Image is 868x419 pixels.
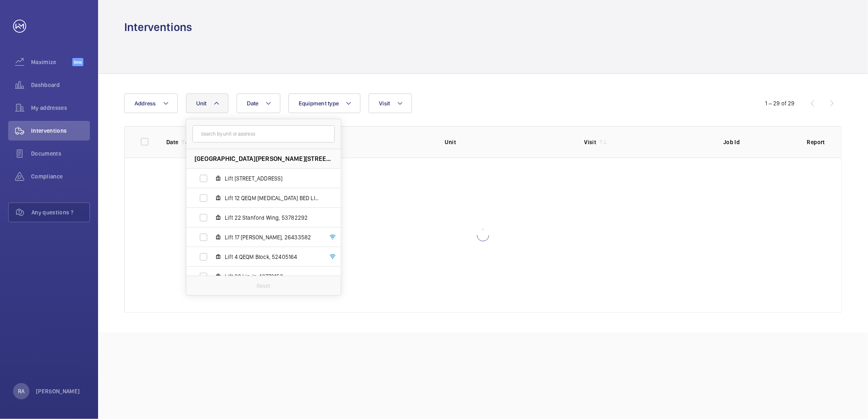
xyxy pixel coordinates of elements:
[299,100,339,107] span: Equipment type
[807,138,825,146] p: Report
[379,100,390,107] span: Visit
[31,172,90,181] span: Compliance
[31,58,72,66] span: Maximize
[369,94,412,113] button: Visit
[584,138,597,146] p: Visit
[765,99,795,107] div: 1 – 29 of 29
[225,194,320,202] span: Lift 12 QEQM [MEDICAL_DATA] BED LIFT, 69431710
[445,138,571,146] p: Unit
[225,272,320,281] span: Lift 36 Lindo, 18773153
[72,58,83,66] span: Beta
[134,100,156,107] span: Address
[306,138,432,146] p: Address
[225,214,320,222] span: Lift 22 Stanford Wing, 53782292
[247,100,259,107] span: Date
[186,94,228,113] button: Unit
[31,81,90,89] span: Dashboard
[124,94,178,113] button: Address
[18,387,25,395] p: RA
[225,233,320,241] span: Lift 17 [PERSON_NAME], 26433582
[289,94,361,113] button: Equipment type
[166,138,178,146] p: Date
[196,100,207,107] span: Unit
[36,387,80,395] p: [PERSON_NAME]
[257,282,271,290] p: Reset
[31,208,89,216] span: Any questions ?
[31,149,90,158] span: Documents
[723,138,794,146] p: Job Id
[225,174,320,183] span: Lift [STREET_ADDRESS]
[237,94,280,113] button: Date
[192,125,335,143] input: Search by unit or address
[124,20,192,35] h1: Interventions
[225,253,320,261] span: Lift 4 QEQM Block, 52405164
[195,154,333,163] span: [GEOGRAPHIC_DATA][PERSON_NAME][STREET_ADDRESS]
[31,104,90,112] span: My addresses
[31,127,90,135] span: Interventions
